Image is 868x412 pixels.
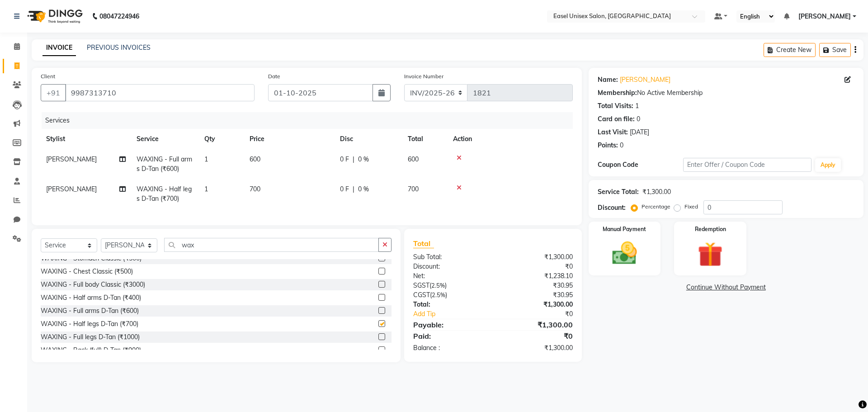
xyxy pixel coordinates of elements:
th: Action [448,129,573,149]
div: Last Visit: [598,128,628,137]
th: Service [131,129,199,149]
a: INVOICE [42,40,76,56]
div: Name: [598,75,618,85]
span: 0 % [358,155,369,164]
div: Discount: [598,203,626,213]
div: Total: [406,300,493,309]
div: Discount: [406,262,493,271]
div: Services [42,112,580,129]
th: Qty [199,129,244,149]
div: Payable: [406,319,493,330]
div: 0 [620,141,623,150]
span: [PERSON_NAME] [46,155,97,163]
button: Apply [815,158,841,172]
div: ₹1,300.00 [493,252,579,262]
div: ₹1,300.00 [493,343,579,353]
div: Paid: [406,331,493,341]
div: 0 [637,114,640,124]
span: WAXING - Half legs D-Tan (₹700) [137,185,192,203]
a: PREVIOUS INVOICES [87,43,151,52]
span: 700 [250,185,260,193]
th: Price [244,129,335,149]
span: [PERSON_NAME] [798,12,851,21]
label: Redemption [695,225,726,233]
a: Add Tip [406,309,507,319]
div: WAXING - Full body Classic (₹3000) [41,280,145,289]
span: 600 [250,155,260,163]
div: WAXING - Back (full) D-Tan (₹900) [41,346,141,355]
span: 0 F [340,155,349,164]
div: [DATE] [630,128,649,137]
input: Search or Scan [164,238,379,252]
button: Save [819,43,851,57]
span: WAXING - Full arms D-Tan (₹600) [137,155,192,173]
div: Coupon Code [598,160,683,170]
a: [PERSON_NAME] [620,75,670,85]
span: | [353,155,354,164]
div: ₹1,238.10 [493,271,579,281]
div: ₹1,300.00 [493,319,579,330]
div: ₹0 [493,262,579,271]
div: WAXING - Full legs D-Tan (₹1000) [41,332,140,342]
div: WAXING - Chest Classic (₹500) [41,267,133,276]
div: ₹30.95 [493,281,579,290]
div: Balance : [406,343,493,353]
input: Enter Offer / Coupon Code [683,158,811,172]
span: 1 [204,185,208,193]
div: WAXING - Full arms D-Tan (₹600) [41,306,139,316]
span: 1 [204,155,208,163]
div: ₹30.95 [493,290,579,300]
div: ₹1,300.00 [493,300,579,309]
label: Manual Payment [603,225,646,233]
span: Total [413,239,434,248]
button: Create New [764,43,816,57]
label: Invoice Number [404,72,443,81]
div: WAXING - Half legs D-Tan (₹700) [41,319,138,329]
div: ₹1,300.00 [642,187,671,197]
label: Date [268,72,280,81]
div: Total Visits: [598,101,633,111]
div: ( ) [406,290,493,300]
span: 2.5% [432,291,445,298]
label: Client [41,72,55,81]
div: No Active Membership [598,88,854,98]
label: Percentage [642,203,670,211]
span: 0 % [358,185,369,194]
span: 600 [408,155,419,163]
div: ₹0 [507,309,579,319]
span: | [353,185,354,194]
img: logo [23,4,85,29]
div: Membership: [598,88,637,98]
span: SGST [413,281,429,289]
label: Fixed [684,203,698,211]
div: 1 [635,101,639,111]
span: 700 [408,185,419,193]
div: Net: [406,271,493,281]
div: ( ) [406,281,493,290]
div: WAXING - Half arms D-Tan (₹400) [41,293,141,303]
span: [PERSON_NAME] [46,185,97,193]
th: Stylist [41,129,131,149]
b: 08047224946 [99,4,139,29]
img: _gift.svg [690,239,731,270]
th: Total [402,129,448,149]
span: 2.5% [431,282,445,289]
div: Card on file: [598,114,635,124]
th: Disc [335,129,402,149]
button: +91 [41,84,66,101]
div: Sub Total: [406,252,493,262]
div: Points: [598,141,618,150]
div: ₹0 [493,331,579,341]
img: _cash.svg [604,239,645,268]
span: 0 F [340,185,349,194]
a: Continue Without Payment [590,283,862,292]
span: CGST [413,291,430,299]
input: Search by Name/Mobile/Email/Code [65,84,255,101]
div: Service Total: [598,187,639,197]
